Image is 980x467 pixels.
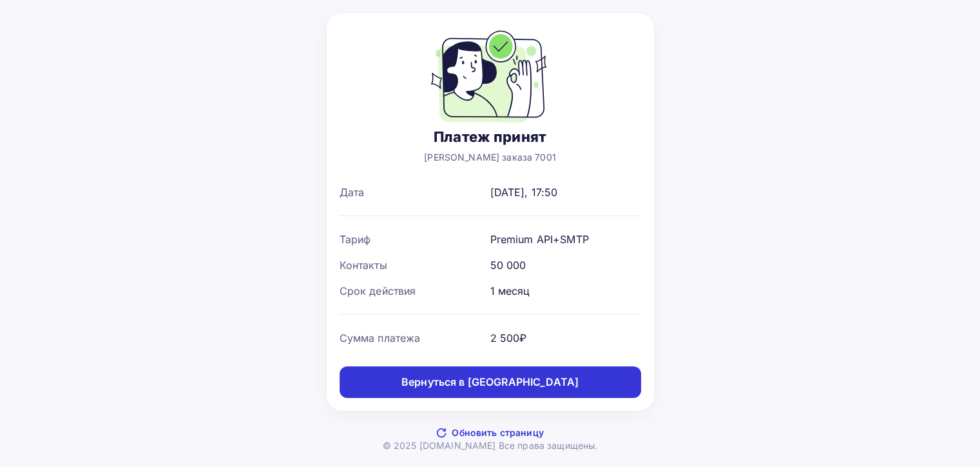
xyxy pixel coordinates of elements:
[452,426,543,439] span: Обновить страницу
[490,257,526,273] div: 50 000
[340,184,490,200] div: Дата
[340,283,490,299] div: Срок действия
[401,375,579,390] div: Вернуться в [GEOGRAPHIC_DATA]
[490,283,530,299] div: 1 месяц
[424,128,556,146] div: Платеж принят
[383,439,598,452] div: © 2025 [DOMAIN_NAME] Все права защищены.
[424,151,556,164] div: [PERSON_NAME] заказа 7001
[340,330,490,346] div: Сумма платежа
[490,330,527,346] div: 2 500₽
[340,257,490,273] div: Контакты
[490,232,589,247] div: Premium API+SMTP
[340,232,490,247] div: Тариф
[490,184,558,200] div: [DATE], 17:50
